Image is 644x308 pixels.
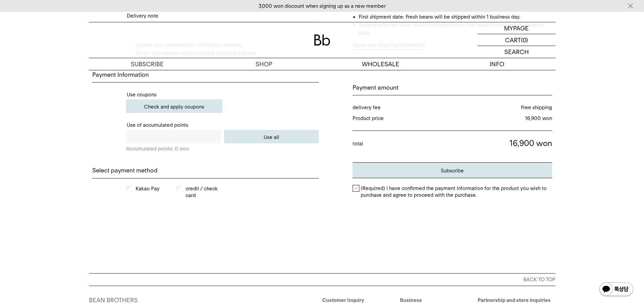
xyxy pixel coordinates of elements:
[490,61,504,68] font: INFO
[353,141,363,147] font: total
[89,273,555,286] button: BACK TO TOP
[259,3,386,9] a: 3,000 won discount when signing up as a new member
[264,134,279,140] font: Use all
[599,282,634,298] img: KakaoTalk Channel 1:1 Chat Button
[92,71,149,78] font: Payment Information
[126,99,222,113] button: Check and apply coupons
[224,130,319,143] button: Use all
[523,277,555,283] font: BACK TO TOP
[509,138,552,148] font: 16,900 won
[144,104,204,110] font: Check and apply coupons
[361,186,547,198] font: (Required) I have confirmed the payment information for the product you wish to purchase and agre...
[478,34,555,46] a: CART (0)
[505,37,521,44] font: CART
[127,122,188,128] font: Use of accumulated points
[353,115,384,121] font: Product price
[127,92,157,98] font: Use coupons
[206,58,322,70] a: SHOP
[478,22,555,34] a: MYPAGE
[353,84,399,91] font: Payment amount
[136,186,160,192] font: Kakao Pay
[89,297,138,304] a: BEAN BROTHERS
[175,146,189,152] font: 0 won
[362,61,399,68] font: WHOLESALE
[89,58,206,70] a: SUBSCRIBE
[353,104,381,111] font: delivery fee
[521,37,528,44] font: (0)
[131,61,164,68] font: SUBSCRIBE
[92,167,158,174] font: Select payment method
[322,297,364,303] font: Customer Inquiry
[441,168,464,174] font: Subscribe
[504,48,529,55] font: SEARCH
[504,25,529,32] font: MYPAGE
[525,115,552,121] font: 16,900 won
[186,186,218,198] font: credit / check card
[400,297,422,303] font: Business
[478,297,551,303] font: Partnership and store inquiries
[314,34,330,46] img: logo
[521,104,552,111] font: Free shipping
[256,61,272,68] font: SHOP
[353,163,552,179] button: Subscribe
[126,146,173,152] font: Accumulated points:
